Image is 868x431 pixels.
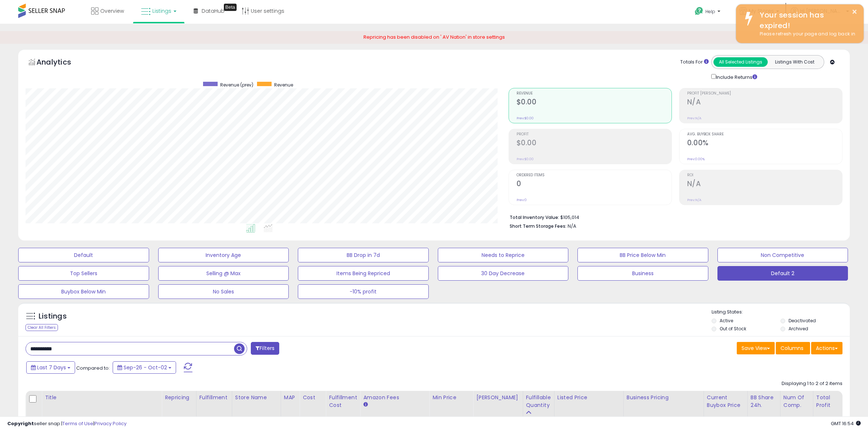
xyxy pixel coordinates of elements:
[517,98,672,108] h2: $0.00
[517,139,672,149] h2: $0.00
[687,132,842,136] span: Avg. Buybox Share
[298,266,429,281] button: Items Being Repriced
[713,57,768,67] button: All Selected Listings
[18,284,149,299] button: Buybox Below Min
[45,394,159,401] div: Title
[680,59,709,66] div: Totals For
[26,324,58,331] div: Clear All Filters
[363,394,426,401] div: Amazon Fees
[76,365,110,372] span: Compared to:
[577,266,708,281] button: Business
[517,92,672,96] span: Revenue
[782,380,842,387] div: Displaying 1 to 2 of 2 items
[767,57,822,67] button: Listings With Cost
[36,57,85,69] h5: Analytics
[432,394,470,401] div: Min Price
[124,364,167,371] span: Sep-26 - Oct-02
[517,173,672,177] span: Ordered Items
[7,420,126,427] div: seller snap | |
[776,342,810,354] button: Columns
[199,394,229,401] div: Fulfillment
[789,318,816,324] label: Deactivated
[783,394,810,409] div: Num of Comp.
[687,157,705,161] small: Prev: 0.00%
[717,248,848,262] button: Non Competitive
[852,7,857,16] button: ×
[298,284,429,299] button: -10% profit
[303,394,323,401] div: Cost
[568,223,576,230] span: N/A
[689,1,728,24] a: Help
[707,394,744,409] div: Current Buybox Price
[687,139,842,149] h2: 0.00%
[113,361,176,374] button: Sep-26 - Oct-02
[39,311,67,322] h5: Listings
[687,173,842,177] span: ROI
[720,326,746,332] label: Out of Stock
[751,394,777,409] div: BB Share 24h.
[510,223,567,229] b: Short Term Storage Fees:
[517,116,534,120] small: Prev: $0.00
[781,345,803,352] span: Columns
[627,394,701,401] div: Business Pricing
[94,420,126,427] a: Privacy Policy
[754,10,858,31] div: Your session has expired!
[100,7,124,15] span: Overview
[158,284,289,299] button: No Sales
[18,248,149,262] button: Default
[165,394,193,401] div: Repricing
[687,98,842,108] h2: N/A
[557,394,620,401] div: Listed Price
[517,198,527,202] small: Prev: 0
[235,394,278,401] div: Store Name
[26,361,75,374] button: Last 7 Days
[687,116,701,120] small: Prev: N/A
[687,198,701,202] small: Prev: N/A
[517,180,672,189] h2: 0
[717,266,848,281] button: Default 2
[476,394,519,401] div: [PERSON_NAME]
[754,31,858,38] div: Please refresh your page and log back in
[687,92,842,96] span: Profit [PERSON_NAME]
[510,214,559,220] b: Total Inventory Value:
[577,248,708,262] button: BB Price Below Min
[517,157,534,161] small: Prev: $0.00
[298,248,429,262] button: BB Drop in 7d
[720,318,733,324] label: Active
[220,82,253,88] span: Revenue (prev)
[694,7,704,16] i: Get Help
[811,342,842,354] button: Actions
[274,82,293,88] span: Revenue
[158,248,289,262] button: Inventory Age
[363,401,367,408] small: Amazon Fees.
[438,266,569,281] button: 30 Day Decrease
[329,394,357,409] div: Fulfillment Cost
[158,266,289,281] button: Selling @ Max
[363,34,505,41] span: Repricing has been disabled on ' AV Nation' in store settings
[687,180,842,189] h2: N/A
[816,394,843,409] div: Total Profit
[202,7,225,15] span: DataHub
[789,326,808,332] label: Archived
[224,4,237,11] div: Tooltip anchor
[7,420,34,427] strong: Copyright
[737,342,775,354] button: Save View
[510,212,837,221] li: $105,014
[37,364,66,371] span: Last 7 Days
[152,7,171,15] span: Listings
[706,73,766,81] div: Include Returns
[831,420,861,427] span: 2025-10-12 16:54 GMT
[62,420,93,427] a: Terms of Use
[284,394,296,401] div: MAP
[517,132,672,136] span: Profit
[712,309,850,316] p: Listing States:
[438,248,569,262] button: Needs to Reprice
[18,266,149,281] button: Top Sellers
[526,394,551,409] div: Fulfillable Quantity
[705,8,715,15] span: Help
[251,342,279,355] button: Filters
